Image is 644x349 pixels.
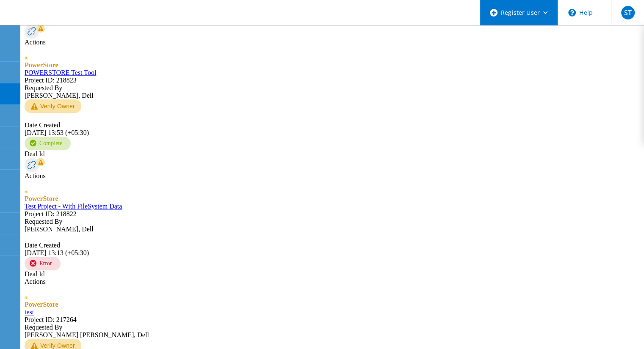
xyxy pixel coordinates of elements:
a: test [25,308,34,316]
div: Requested By [25,84,641,92]
div: Date Created [25,121,641,129]
span: Project ID: 218823 [25,77,77,84]
div: Complete [25,137,71,150]
a: POWERSTORE Test Tool [25,69,96,76]
span: PowerStore [25,195,58,202]
span: Project ID: 218822 [25,210,77,217]
div: Requested By [25,324,641,331]
div: [DATE] 13:13 (+05:30) [25,242,641,257]
button: Verify Owner [25,99,81,113]
div: Actions [25,38,641,46]
a: Test Project - With FileSystem Data [25,203,122,210]
div: Date Created [25,242,641,249]
div: [PERSON_NAME], Dell [25,218,641,233]
div: Deal Id [25,150,641,158]
svg: \n [568,9,576,16]
span: ST [624,9,631,16]
div: Actions [25,278,641,286]
span: PowerStore [25,61,58,69]
div: Actions [25,172,641,180]
div: [PERSON_NAME], Dell [25,84,641,99]
a: Live Optics Dashboard [8,16,100,24]
div: Requested By [25,218,641,225]
span: Project ID: 217264 [25,316,77,323]
div: [PERSON_NAME] [PERSON_NAME], Dell [25,324,641,339]
div: Deal Id [25,270,641,278]
span: PowerStore [25,301,58,308]
div: Error [25,257,61,270]
div: [DATE] 13:53 (+05:30) [25,121,641,137]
